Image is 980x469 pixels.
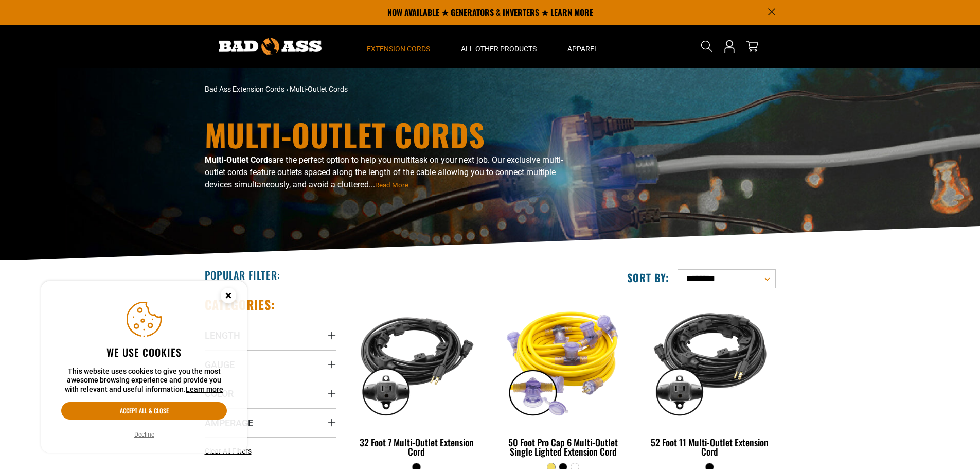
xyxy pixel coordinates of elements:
summary: Apparel [552,25,614,68]
summary: Gauge [205,350,336,379]
span: are the perfect option to help you multitask on your next job. Our exclusive multi-outlet cords f... [205,155,563,189]
aside: Cookie Consent [41,281,247,453]
img: black [352,302,482,420]
label: Sort by: [627,271,669,284]
summary: Amperage [205,408,336,437]
a: Bad Ass Extension Cords [205,85,284,93]
a: black 52 Foot 11 Multi-Outlet Extension Cord [644,297,775,462]
h2: We use cookies [61,345,227,359]
div: 32 Foot 7 Multi-Outlet Extension Cord [351,438,483,456]
span: All Other Products [461,44,537,54]
a: yellow 50 Foot Pro Cap 6 Multi-Outlet Single Lighted Extension Cord [497,297,629,462]
div: 52 Foot 11 Multi-Outlet Extension Cord [644,438,775,456]
summary: All Other Products [446,25,552,68]
p: This website uses cookies to give you the most awesome browsing experience and provide you with r... [61,367,227,394]
summary: Color [205,379,336,408]
h2: Popular Filter: [205,268,280,282]
summary: Search [699,38,715,55]
summary: Extension Cords [351,25,446,68]
span: Extension Cords [367,44,430,54]
span: Apparel [567,44,598,54]
h1: Multi-Outlet Cords [205,119,580,150]
button: Accept all & close [61,402,227,420]
b: Multi-Outlet Cords [205,155,272,165]
nav: breadcrumbs [205,84,580,95]
img: yellow [498,302,628,420]
span: Clear All Filters [205,447,252,455]
img: black [645,302,775,420]
button: Decline [131,429,157,440]
span: Read More [375,181,408,189]
a: Learn more [186,385,223,393]
span: › [286,85,288,93]
img: Bad Ass Extension Cords [219,38,322,55]
a: black 32 Foot 7 Multi-Outlet Extension Cord [351,297,483,462]
summary: Length [205,321,336,350]
span: Multi-Outlet Cords [290,85,348,93]
div: 50 Foot Pro Cap 6 Multi-Outlet Single Lighted Extension Cord [497,438,629,456]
